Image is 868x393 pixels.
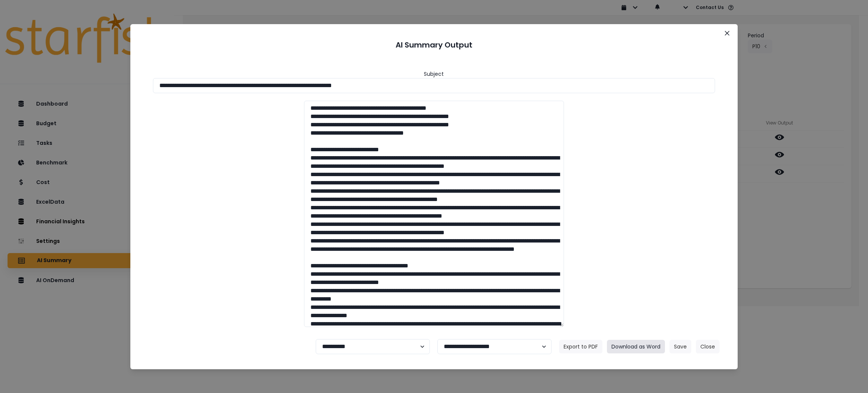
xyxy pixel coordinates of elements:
button: Export to PDF [559,340,602,353]
button: Close [696,340,720,353]
button: Close [721,27,733,39]
header: Subject [424,70,444,78]
header: AI Summary Output [139,33,729,57]
button: Download as Word [607,340,665,353]
button: Save [669,340,691,353]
